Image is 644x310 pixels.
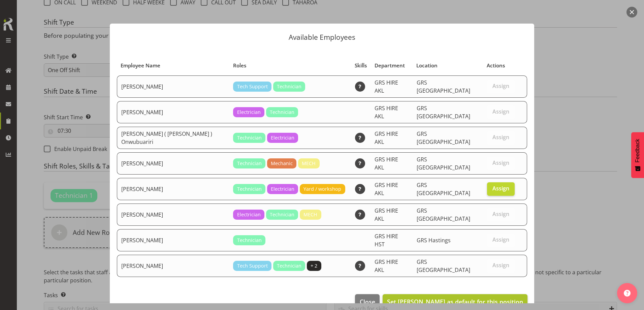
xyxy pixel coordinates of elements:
[360,297,375,306] span: Close
[375,62,405,69] span: Department
[237,134,262,142] span: Technician
[417,79,470,94] span: GRS [GEOGRAPHIC_DATA]
[635,139,641,162] span: Feedback
[375,130,398,146] span: GRS HIRE AKL
[270,211,294,218] span: Technician
[237,211,261,218] span: Electrician
[271,134,294,142] span: Electrician
[270,108,294,116] span: Technician
[237,160,262,167] span: Technician
[277,83,301,90] span: Technician
[417,258,470,274] span: GRS [GEOGRAPHIC_DATA]
[417,130,470,146] span: GRS [GEOGRAPHIC_DATA]
[271,160,293,167] span: Mechanic
[417,181,470,197] span: GRS [GEOGRAPHIC_DATA]
[117,75,229,98] td: [PERSON_NAME]
[355,62,367,69] span: Skills
[117,229,229,251] td: [PERSON_NAME]
[492,185,509,192] span: Assign
[117,204,229,226] td: [PERSON_NAME]
[237,237,262,244] span: Technician
[237,108,261,116] span: Electrician
[417,104,470,120] span: GRS [GEOGRAPHIC_DATA]
[492,159,509,166] span: Assign
[117,152,229,175] td: [PERSON_NAME]
[492,134,509,141] span: Assign
[375,181,398,197] span: GRS HIRE AKL
[375,258,398,274] span: GRS HIRE AKL
[121,62,160,69] span: Employee Name
[375,232,398,248] span: GRS HIRE HST
[117,34,527,41] p: Available Employees
[375,104,398,120] span: GRS HIRE AKL
[117,101,229,123] td: [PERSON_NAME]
[303,211,317,218] span: MECH
[117,178,229,200] td: [PERSON_NAME]
[302,160,316,167] span: MECH
[492,108,509,115] span: Assign
[416,62,438,69] span: Location
[492,236,509,243] span: Assign
[237,185,262,193] span: Technician
[375,207,398,222] span: GRS HIRE AKL
[417,207,470,222] span: GRS [GEOGRAPHIC_DATA]
[492,83,509,89] span: Assign
[271,185,294,193] span: Electrician
[417,156,470,171] span: GRS [GEOGRAPHIC_DATA]
[237,83,268,90] span: Tech Support
[387,298,523,306] span: Set [PERSON_NAME] as default for this position
[487,62,505,69] span: Actions
[492,262,509,269] span: Assign
[492,211,509,217] span: Assign
[311,262,317,270] span: + 2
[355,294,379,309] button: Close
[237,262,268,270] span: Tech Support
[375,156,398,171] span: GRS HIRE AKL
[117,255,229,277] td: [PERSON_NAME]
[631,132,644,178] button: Feedback - Show survey
[417,237,451,244] span: GRS Hastings
[117,127,229,149] td: [PERSON_NAME] ( [PERSON_NAME] ) Onwubuariri
[375,79,398,94] span: GRS HIRE AKL
[233,62,246,69] span: Roles
[383,294,527,309] button: Set [PERSON_NAME] as default for this position
[277,262,301,270] span: Technician
[303,185,341,193] span: Yard / workshop
[624,290,631,297] img: help-xxl-2.png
